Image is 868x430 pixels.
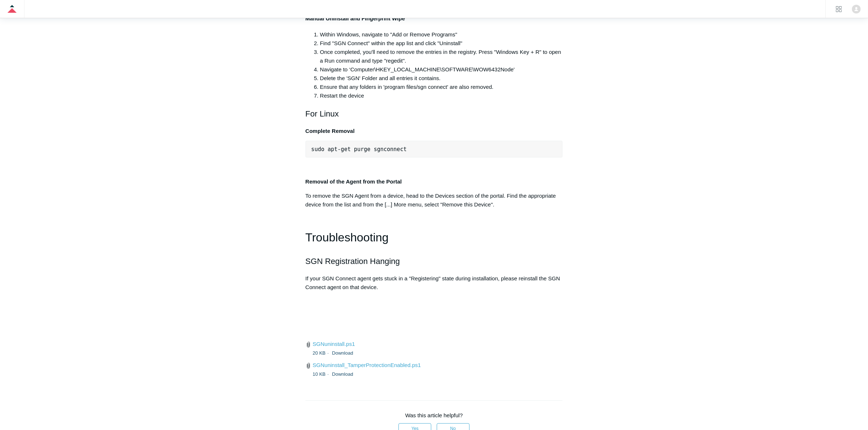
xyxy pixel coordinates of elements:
[305,229,563,247] h1: Troubleshooting
[320,30,563,39] li: Within Windows, navigate to "Add or Remove Programs"
[305,178,402,185] strong: Removal of the Agent from the Portal
[320,39,563,48] li: Find "SGN Connect" within the app list and click "Uninstall"
[405,413,463,419] span: Was this article helpful?
[305,255,563,268] h2: SGN Registration Hanging
[320,91,563,100] li: Restart the device
[305,107,563,120] h2: For Linux
[320,83,563,91] li: Ensure that any folders in 'program files/sgn connect' are also removed.
[313,362,421,368] a: SGNuninstall_TamperProtectionEnabled.ps1
[320,65,563,74] li: Navigate to ‘Computer\HKEY_LOCAL_MACHINE\SOFTWARE\WOW6432Node'
[313,341,355,347] a: SGNuninstall.ps1
[852,5,861,13] img: user avatar
[305,193,556,208] span: To remove the SGN Agent from a device, head to the Devices section of the portal. Find the approp...
[332,372,353,377] a: Download
[305,15,405,21] strong: Manual Uninstall and Fingerprint Wipe
[332,351,353,356] a: Download
[320,48,563,65] li: Once completed, you'll need to remove the entries in the registry. Press "Windows Key + R" to ope...
[313,372,331,377] span: 10 KB
[313,351,331,356] span: 20 KB
[305,141,563,158] pre: sudo apt-get purge sgnconnect
[852,5,861,13] zd-hc-trigger: Click your profile icon to open the profile menu
[305,128,355,134] strong: Complete Removal
[305,276,560,291] span: If your SGN Connect agent gets stuck in a "Registering" state during installation, please reinsta...
[320,74,563,83] li: Delete the 'SGN' Folder and all entries it contains.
